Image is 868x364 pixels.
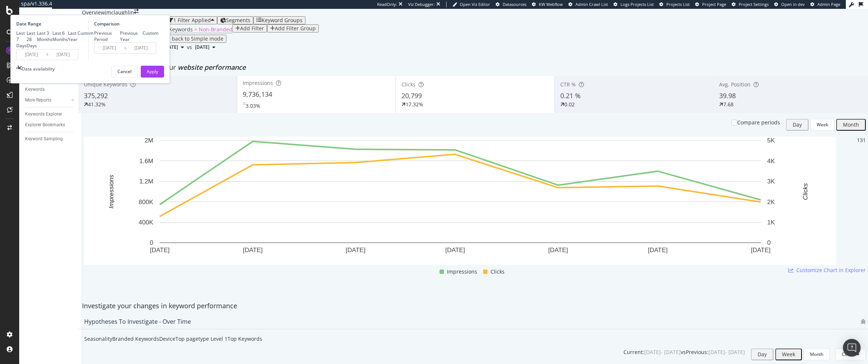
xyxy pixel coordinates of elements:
[246,102,260,110] div: 3.03%
[111,66,138,78] button: Cancel
[48,49,78,60] input: End Date
[199,26,232,33] span: Non-Branded
[860,137,863,144] div: 3
[164,44,178,51] span: 2025 Aug. 10th
[719,91,736,100] span: 39.98
[447,267,477,276] span: Impressions
[452,1,490,7] a: Open Viz Editor
[143,30,158,36] div: Custom
[788,267,866,274] a: Customize Chart in Explorer
[863,137,866,144] div: 1
[25,110,62,118] div: Keywords Explorer
[702,1,726,7] span: Project Page
[560,91,581,100] span: 0.21 %
[767,137,775,144] text: 5K
[84,81,127,88] span: Unique Keywords
[835,348,866,360] button: Clicks
[774,1,805,7] a: Open in dev
[460,1,490,7] span: Open Viz Editor
[532,1,563,7] a: KW Webflow
[139,158,153,165] text: 1.6M
[401,81,416,88] span: Clicks
[767,158,775,165] text: 4K
[401,91,422,100] span: 20,799
[240,25,264,31] div: Add Filter
[496,1,526,7] a: Datasources
[751,247,771,254] text: [DATE]
[27,30,37,49] div: Last 28 Days
[147,68,158,75] div: Apply
[623,348,644,356] div: Current:
[767,219,775,226] text: 1K
[22,66,55,72] div: Data availability
[804,348,830,360] button: Month
[767,239,770,246] text: 0
[857,137,860,144] div: 1
[150,239,153,246] text: 0
[94,30,120,42] div: Previous Period
[817,121,828,128] div: Week
[695,1,726,7] a: Project Page
[751,348,773,360] button: Day
[105,9,134,16] div: jmclaughlin
[262,17,303,23] div: Keyword Groups
[568,1,608,7] a: Admin Crawl List
[217,16,253,24] button: Segments
[194,26,197,33] span: =
[767,178,775,185] text: 3K
[243,247,263,254] text: [DATE]
[108,175,115,209] text: Impressions
[144,137,153,144] text: 2M
[112,335,159,343] div: Branded Keywords
[84,318,191,325] div: Hypotheses to Investigate - Over Time
[732,1,769,7] a: Project Settings
[842,351,854,357] span: Clicks
[681,348,708,356] div: vs Previous :
[802,183,809,200] text: Clicks
[94,21,158,27] div: Comparison
[644,348,681,356] div: [DATE] - [DATE]
[16,21,86,27] div: Date Range
[120,30,143,42] div: Previous Year
[84,137,836,265] svg: A chart.
[267,24,319,32] button: Add Filter Group
[708,348,745,356] div: [DATE] - [DATE]
[25,121,65,129] div: Explorer Bookmarks
[150,247,170,254] text: [DATE]
[810,351,823,357] div: Month
[377,1,397,7] div: ReadOnly:
[445,247,465,254] text: [DATE]
[16,30,27,49] div: Last 7 Days
[408,1,435,7] div: Viz Debugger:
[25,121,76,129] a: Explorer Bookmarks
[141,66,164,78] button: Apply
[810,119,834,131] button: Week
[17,49,46,60] input: Start Date
[25,96,69,104] a: More Reports
[139,178,153,185] text: 1.2M
[175,335,228,343] div: Top pagetype Level 1
[548,247,568,254] text: [DATE]
[37,30,52,42] div: Last 3 Months
[621,1,654,7] span: Logs Projects List
[178,63,246,72] span: website performance
[810,1,840,7] a: Admin Page
[737,119,780,126] div: Compare periods
[767,199,775,206] text: 2K
[666,1,690,7] span: Projects List
[25,110,76,118] a: Keywords Explorer
[232,24,267,32] button: Add Filter
[243,90,272,99] span: 9,736,134
[84,91,108,100] span: 375,292
[82,9,105,16] div: Overview
[169,26,193,33] span: Keywords
[78,30,93,36] div: Custom
[82,63,868,72] div: Detect big movements in your
[161,43,187,52] button: [DATE]
[796,267,866,274] span: Customize Chart in Explorer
